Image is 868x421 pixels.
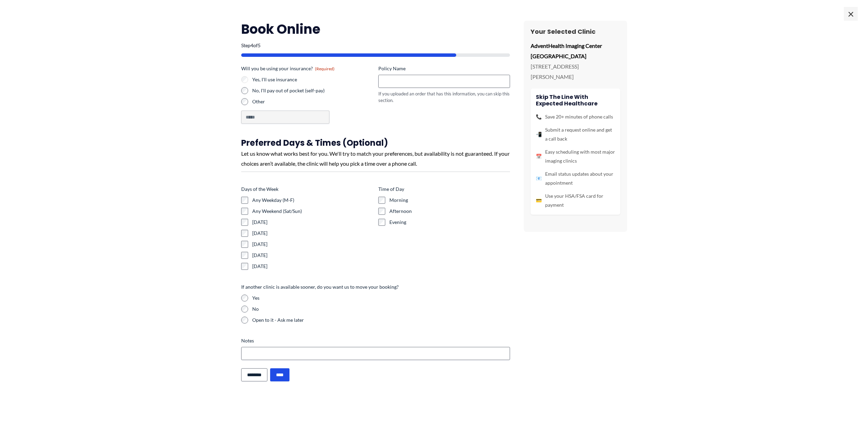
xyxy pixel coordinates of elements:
[241,43,510,48] p: Step of
[389,219,510,226] label: Evening
[241,111,329,124] input: Other Choice, please specify
[241,21,510,38] h2: Book Online
[536,174,542,183] span: 📧
[536,196,542,205] span: 💳
[258,42,261,48] span: 5
[252,87,373,94] label: No, I'll pay out of pocket (self-pay)
[315,66,335,71] span: (Required)
[252,197,373,204] label: Any Weekday (M-F)
[536,192,615,209] li: Use your HSA/FSA card for payment
[252,263,373,270] label: [DATE]
[241,65,335,72] legend: Will you be using your insurance?
[252,98,373,105] label: Other
[252,241,373,248] label: [DATE]
[241,284,399,290] legend: If another clinic is available sooner, do you want us to move your booking?
[389,197,510,204] label: Morning
[378,91,510,103] div: If you uploaded an order that has this information, you can skip this section.
[844,7,858,21] span: ×
[252,295,510,301] label: Yes
[252,230,373,237] label: [DATE]
[252,219,373,226] label: [DATE]
[536,125,615,143] li: Submit a request online and get a call back
[252,208,373,215] label: Any Weekend (Sat/Sun)
[252,76,373,83] label: Yes, I'll use insurance
[531,41,620,61] p: AdventHealth Imaging Center [GEOGRAPHIC_DATA]
[241,337,510,344] label: Notes
[536,170,615,187] li: Email status updates about your appointment
[241,186,278,193] legend: Days of the Week
[531,28,620,35] h3: Your Selected Clinic
[536,94,615,107] h4: Skip the line with Expected Healthcare
[536,152,542,161] span: 📅
[536,112,615,121] li: Save 20+ minutes of phone calls
[252,317,510,324] label: Open to it - Ask me later
[251,42,253,48] span: 4
[536,112,542,121] span: 📞
[389,208,510,215] label: Afternoon
[252,306,510,312] label: No
[241,148,510,169] div: Let us know what works best for you. We'll try to match your preferences, but availability is not...
[378,65,510,72] label: Policy Name
[536,147,615,165] li: Easy scheduling with most major imaging clinics
[531,61,620,82] p: [STREET_ADDRESS][PERSON_NAME]
[378,186,404,193] legend: Time of Day
[252,252,373,259] label: [DATE]
[536,130,542,139] span: 📲
[241,137,510,148] h3: Preferred Days & Times (Optional)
